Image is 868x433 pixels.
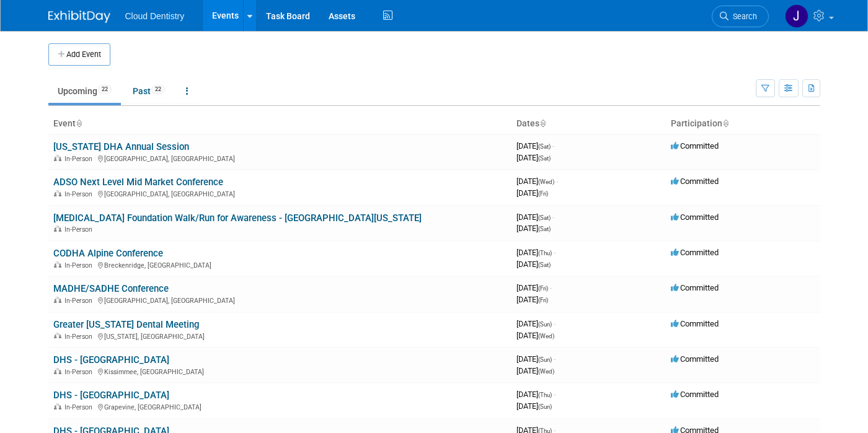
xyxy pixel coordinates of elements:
span: - [554,248,556,257]
span: (Fri) [538,190,548,197]
img: In-Person Event [54,368,61,374]
span: (Sun) [538,356,552,363]
img: Jessica Estrada [785,4,808,28]
span: In-Person [64,368,96,376]
th: Participation [666,113,820,134]
span: - [554,319,556,328]
span: In-Person [64,333,96,341]
span: Committed [671,319,719,328]
span: Committed [671,212,719,222]
span: [DATE] [516,331,554,340]
span: [DATE] [516,224,551,233]
span: (Sat) [538,225,551,232]
span: [DATE] [516,212,554,222]
span: [DATE] [516,177,558,186]
span: (Sun) [538,403,552,410]
span: (Thu) [538,250,552,256]
span: Committed [671,354,719,364]
span: 22 [98,85,112,94]
img: In-Person Event [54,225,61,232]
th: Dates [511,113,666,134]
a: [MEDICAL_DATA] Foundation Walk/Run for Awareness - [GEOGRAPHIC_DATA][US_STATE] [53,212,422,224]
span: (Fri) [538,297,548,304]
span: [DATE] [516,401,552,411]
span: - [552,141,554,151]
a: Sort by Event Name [76,118,82,128]
div: Grapevine, [GEOGRAPHIC_DATA] [53,401,507,411]
span: In-Person [64,403,96,411]
a: ADSO Next Level Mid Market Conference [53,177,223,188]
span: [DATE] [516,283,552,292]
span: In-Person [64,261,96,269]
span: In-Person [64,155,96,163]
img: In-Person Event [54,333,61,339]
span: (Thu) [538,391,552,398]
a: Greater [US_STATE] Dental Meeting [53,319,199,330]
span: [DATE] [516,260,551,269]
span: [DATE] [516,295,548,304]
span: Search [728,12,757,21]
a: MADHE/SADHE Conference [53,283,169,294]
a: CODHA Alpine Conference [53,248,163,259]
button: Add Event [48,43,110,66]
span: Committed [671,390,719,399]
span: - [554,390,556,399]
a: Past22 [123,79,174,103]
span: (Sun) [538,321,552,328]
a: Search [712,6,769,27]
span: [DATE] [516,319,556,328]
a: DHS - [GEOGRAPHIC_DATA] [53,354,169,365]
span: [DATE] [516,188,548,198]
span: 22 [151,85,165,94]
div: [US_STATE], [GEOGRAPHIC_DATA] [53,331,507,341]
span: - [550,283,552,292]
a: Sort by Participation Type [722,118,728,128]
span: In-Person [64,190,96,198]
span: (Sat) [538,214,551,221]
img: ExhibitDay [48,11,110,23]
span: (Sat) [538,155,551,162]
img: In-Person Event [54,261,61,268]
img: In-Person Event [54,297,61,303]
div: [GEOGRAPHIC_DATA], [GEOGRAPHIC_DATA] [53,295,507,305]
span: (Fri) [538,285,548,292]
span: Committed [671,283,719,292]
span: - [554,354,556,364]
span: (Wed) [538,333,554,339]
img: In-Person Event [54,190,61,196]
a: Upcoming22 [48,79,121,103]
span: In-Person [64,297,96,305]
span: Committed [671,177,719,186]
span: [DATE] [516,390,556,399]
span: In-Person [64,225,96,234]
th: Event [48,113,511,134]
span: (Sat) [538,261,551,268]
div: [GEOGRAPHIC_DATA], [GEOGRAPHIC_DATA] [53,188,507,198]
img: In-Person Event [54,155,61,161]
span: Committed [671,141,719,151]
div: [GEOGRAPHIC_DATA], [GEOGRAPHIC_DATA] [53,153,507,163]
a: Sort by Start Date [539,118,546,128]
span: (Wed) [538,368,554,375]
span: [DATE] [516,366,554,375]
span: [DATE] [516,153,551,162]
div: Kissimmee, [GEOGRAPHIC_DATA] [53,366,507,376]
span: (Wed) [538,178,554,185]
span: Committed [671,248,719,257]
span: - [552,212,554,222]
a: DHS - [GEOGRAPHIC_DATA] [53,390,169,401]
span: Cloud Dentistry [125,11,185,21]
div: Breckenridge, [GEOGRAPHIC_DATA] [53,260,507,269]
span: [DATE] [516,354,556,364]
a: [US_STATE] DHA Annual Session [53,141,189,152]
img: In-Person Event [54,403,61,409]
span: (Sat) [538,143,551,150]
span: [DATE] [516,248,556,257]
span: [DATE] [516,141,554,151]
span: - [556,177,558,186]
